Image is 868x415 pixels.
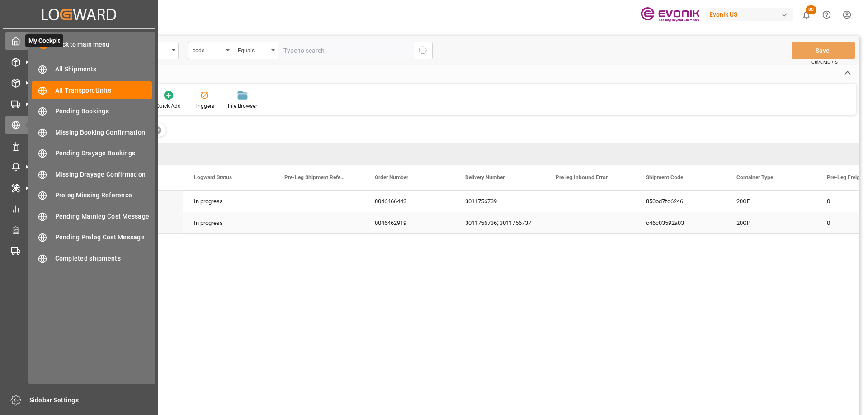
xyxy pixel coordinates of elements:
[156,102,181,110] div: Quick Add
[183,212,274,233] div: In progress
[32,81,152,99] a: All Transport Units
[55,128,152,137] span: Missing Booking Confirmation
[364,212,454,233] div: 0046462919
[188,42,233,59] button: open menu
[32,165,152,183] a: Missing Drayage Confirmation
[414,42,433,59] button: search button
[726,212,816,233] div: 20GP
[55,212,152,221] span: Pending Mainleg Cost Message
[706,6,796,23] button: Evonik US
[55,254,152,263] span: Completed shipments
[55,107,152,116] span: Pending Bookings
[32,103,152,120] a: Pending Bookings
[5,200,153,218] a: My Reports
[635,191,726,212] div: 850bd7fd6246
[454,212,545,233] div: 3011756736; 3011756737
[816,5,837,25] button: Help Center
[48,40,109,49] span: Back to main menu
[465,174,505,181] span: Delivery Number
[5,137,153,154] a: Non Conformance
[32,228,152,246] a: Pending Preleg Cost Message
[32,207,152,225] a: Pending Mainleg Cost Message
[183,191,274,212] div: In progress
[811,59,838,65] span: Ctrl/CMD + S
[25,34,63,47] span: My Cockpit
[32,145,152,162] a: Pending Drayage Bookings
[284,174,345,181] span: Pre-Leg Shipment Reference Evonik
[55,86,152,95] span: All Transport Units
[194,102,214,110] div: Triggers
[796,5,816,25] button: show 80 new notifications
[193,44,223,55] div: code
[364,191,454,212] div: 0046466443
[635,212,726,233] div: c46c03592a03
[5,221,153,238] a: Transport Planner
[706,8,793,21] div: Evonik US
[55,233,152,242] span: Pending Preleg Cost Message
[726,191,816,212] div: 20GP
[454,191,545,212] div: 3011756739
[32,187,152,204] a: Preleg Missing Reference
[228,102,257,110] div: File Browser
[641,7,699,23] img: Evonik-brand-mark-Deep-Purple-RGB.jpeg_1700498283.jpeg
[5,242,153,260] a: Transport Planning
[792,42,855,59] button: Save
[238,44,269,55] div: Equals
[55,170,152,179] span: Missing Drayage Confirmation
[375,174,408,181] span: Order Number
[32,123,152,141] a: Missing Booking Confirmation
[278,42,414,59] input: Type to search
[5,32,153,50] a: My CockpitMy Cockpit
[29,396,155,405] span: Sidebar Settings
[32,249,152,267] a: Completed shipments
[55,149,152,158] span: Pending Drayage Bookings
[806,5,816,14] span: 80
[736,174,773,181] span: Container Type
[556,174,608,181] span: Pre leg Inbound Error
[55,191,152,200] span: Preleg Missing Reference
[32,61,152,78] a: All Shipments
[646,174,683,181] span: Shipment Code
[55,65,152,74] span: All Shipments
[233,42,278,59] button: open menu
[194,174,232,181] span: Logward Status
